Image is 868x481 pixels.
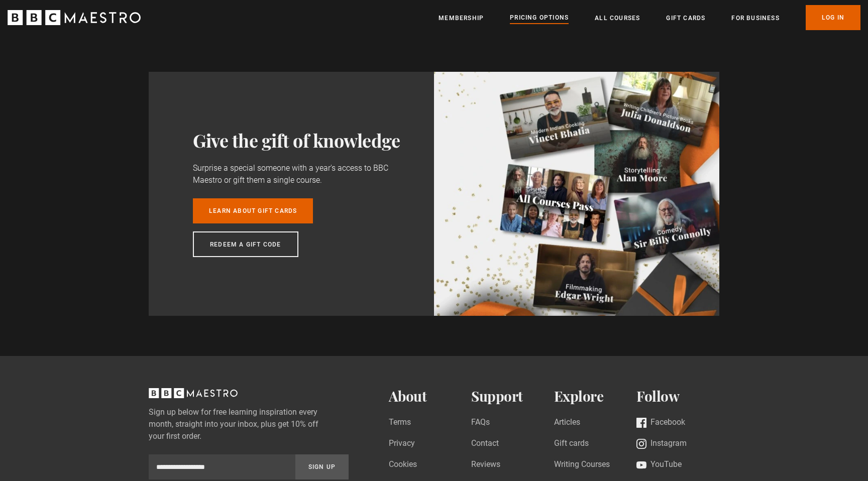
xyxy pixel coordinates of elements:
a: For business [731,13,779,23]
h2: About [389,388,472,405]
a: Articles [554,416,580,430]
h2: Support [471,388,554,405]
div: Sign up to newsletter [149,454,349,479]
a: Instagram [636,437,687,451]
a: Facebook [636,416,685,430]
h2: Follow [636,388,719,405]
a: YouTube [636,458,682,472]
button: Sign Up [295,454,349,479]
a: Membership [439,13,484,23]
a: Log In [806,5,860,30]
a: All Courses [595,13,640,23]
a: Terms [389,416,411,430]
svg: BBC Maestro, back to top [149,388,238,398]
a: Gift cards [554,437,589,451]
a: Writing Courses [554,458,610,472]
a: BBC Maestro, back to top [149,392,238,401]
p: Surprise a special someone with a year's access to BBC Maestro or gift them a single course. [193,162,400,186]
a: FAQs [471,416,490,430]
a: Privacy [389,437,415,451]
nav: Primary [439,5,860,30]
h2: Explore [554,388,637,405]
svg: BBC Maestro [8,10,141,25]
label: Sign up below for free learning inspiration every month, straight into your inbox, plus get 10% o... [149,406,349,442]
a: Learn about gift cards [193,198,313,223]
a: Reviews [471,458,500,472]
a: Pricing Options [510,13,569,24]
a: Contact [471,437,499,451]
a: Gift Cards [666,13,705,23]
a: Cookies [389,458,417,472]
a: Redeem a gift code [193,231,298,257]
h3: Give the gift of knowledge [193,130,400,150]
